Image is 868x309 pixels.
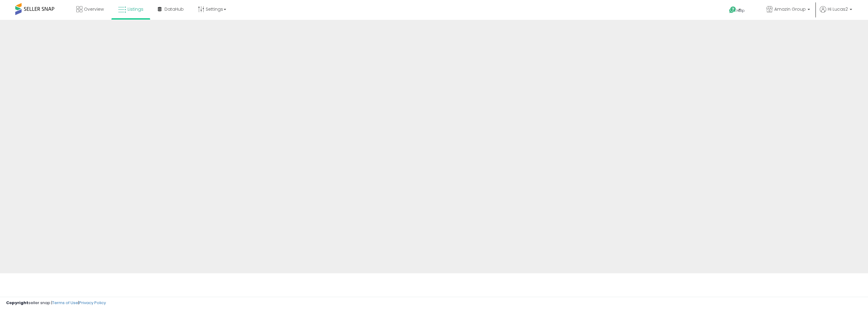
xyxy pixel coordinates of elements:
span: Overview [84,6,104,12]
span: Listings [128,6,143,12]
a: Help [724,2,757,20]
a: Hi Lucas2 [820,6,852,20]
span: DataHub [165,6,184,12]
span: Amazin Group [774,6,806,12]
span: Hi Lucas2 [828,6,848,12]
span: Help [736,8,745,13]
i: Get Help [729,6,736,14]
